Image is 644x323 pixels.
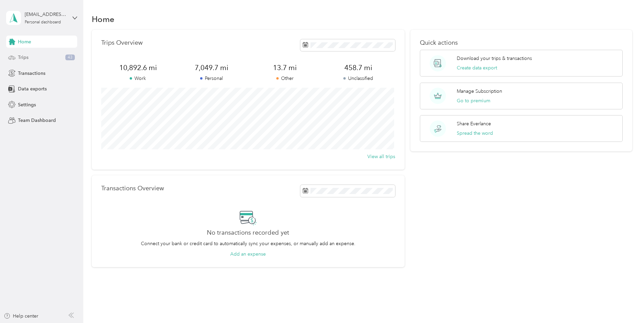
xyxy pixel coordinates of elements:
[25,20,61,24] div: Personal dashboard
[18,117,56,124] span: Team Dashboard
[175,63,248,72] span: 7,049.7 mi
[606,285,644,323] iframe: Everlance-gr Chat Button Frame
[18,70,45,77] span: Transactions
[457,97,490,104] button: Go to premium
[141,240,356,247] p: Connect your bank or credit card to automatically sync your expenses, or manually add an expense.
[101,185,164,192] p: Transactions Overview
[207,229,289,236] h2: No transactions recorded yet
[92,16,114,23] h1: Home
[457,120,491,127] p: Share Everlance
[457,55,532,62] p: Download your trips & transactions
[101,39,143,46] p: Trips Overview
[18,85,47,92] span: Data exports
[248,63,322,72] span: 13.7 mi
[4,313,38,320] button: Help center
[175,75,248,82] p: Personal
[457,130,493,137] button: Spread the word
[367,153,395,160] button: View all trips
[322,75,395,82] p: Unclassified
[18,54,28,61] span: Trips
[322,63,395,72] span: 458.7 mi
[101,75,175,82] p: Work
[18,38,31,45] span: Home
[230,251,266,258] button: Add an expense
[457,64,497,71] button: Create data export
[420,39,623,46] p: Quick actions
[457,88,502,95] p: Manage Subscription
[248,75,322,82] p: Other
[25,11,67,18] div: [EMAIL_ADDRESS][DOMAIN_NAME]
[101,63,175,72] span: 10,892.6 mi
[18,101,36,108] span: Settings
[65,55,75,61] span: 43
